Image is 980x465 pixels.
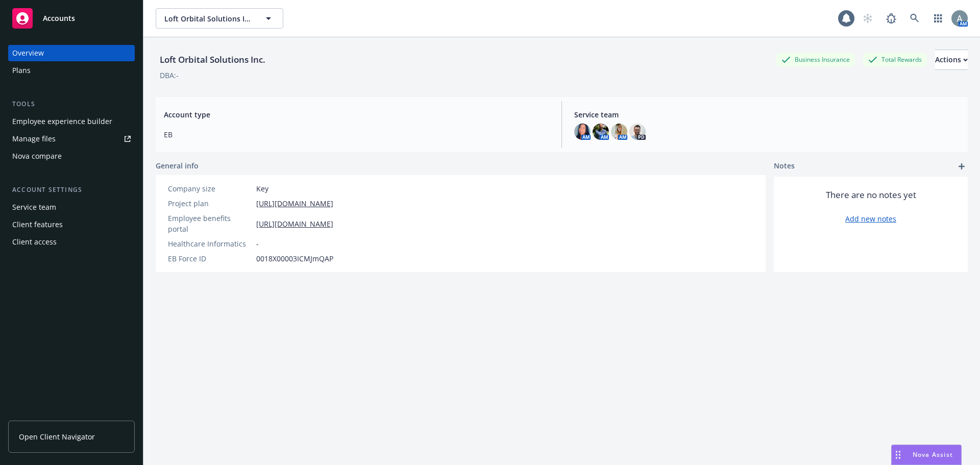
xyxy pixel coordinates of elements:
div: Business Insurance [776,53,855,66]
a: Start snowing [857,8,878,29]
div: DBA: - [160,70,179,81]
div: Loft Orbital Solutions Inc. [156,53,269,66]
div: Client access [12,234,57,250]
div: Actions [935,50,968,69]
a: add [955,160,968,173]
img: photo [951,10,968,27]
div: Nova compare [12,148,62,164]
a: Search [904,8,925,29]
div: Overview [12,45,44,61]
span: EB [164,129,549,140]
a: Service team [8,199,135,215]
a: Accounts [8,4,135,33]
button: Loft Orbital Solutions Inc. [156,8,283,29]
span: There are no notes yet [826,189,916,201]
span: Loft Orbital Solutions Inc. [164,13,253,24]
a: Manage files [8,131,135,147]
span: Open Client Navigator [19,431,95,442]
div: Account settings [8,185,135,195]
div: Manage files [12,131,56,147]
a: [URL][DOMAIN_NAME] [256,198,333,209]
img: photo [593,124,609,140]
span: General info [156,160,199,171]
span: Nova Assist [913,450,953,459]
a: Switch app [928,8,948,29]
a: Overview [8,45,135,61]
img: photo [611,124,627,140]
div: EB Force ID [168,253,252,264]
div: Total Rewards [863,53,927,66]
div: Drag to move [892,445,904,464]
span: 0018X00003ICMJmQAP [256,253,333,264]
span: Key [256,183,268,194]
div: Company size [168,183,252,194]
div: Employee experience builder [12,113,112,130]
div: Tools [8,99,135,109]
button: Actions [935,50,968,70]
a: Employee experience builder [8,113,135,130]
a: Plans [8,62,135,79]
span: Notes [774,160,795,173]
a: Add new notes [845,213,896,224]
button: Nova Assist [891,445,962,465]
div: Project plan [168,198,252,209]
div: Service team [12,199,56,215]
img: photo [629,124,646,140]
a: Nova compare [8,148,135,164]
a: [URL][DOMAIN_NAME] [256,218,333,229]
span: Service team [574,109,960,120]
a: Client access [8,234,135,250]
img: photo [574,124,591,140]
div: Plans [12,62,31,79]
div: Client features [12,216,63,233]
span: Accounts [43,14,75,22]
div: Employee benefits portal [168,213,252,234]
a: Report a Bug [881,8,901,29]
span: - [256,238,259,249]
span: Account type [164,109,549,120]
div: Healthcare Informatics [168,238,252,249]
a: Client features [8,216,135,233]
